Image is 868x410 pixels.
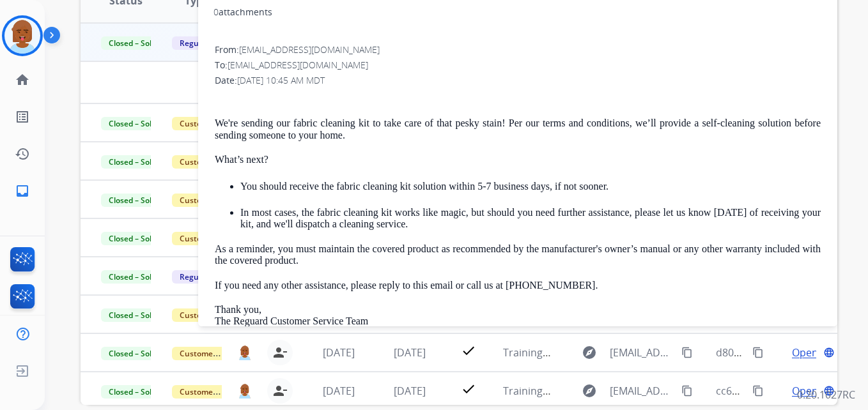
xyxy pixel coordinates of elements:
[240,207,821,231] p: In most cases, the fabric cleaning kit works like magic, but should you need further assistance, ...
[172,308,255,322] span: Customer Support
[681,347,693,358] mat-icon: content_copy
[323,345,355,360] span: [DATE]
[101,117,172,130] span: Closed – Solved
[752,347,764,358] mat-icon: content_copy
[503,345,725,360] span: Training PA1: Do Not Assign ([PERSON_NAME])
[610,345,674,360] span: [EMAIL_ADDRESS][DOMAIN_NAME]
[215,59,821,72] div: To:
[610,383,674,399] span: [EMAIL_ADDRESS][DOMAIN_NAME]
[238,383,252,398] img: agent-avatar
[172,36,230,50] span: Reguard CS
[101,385,172,399] span: Closed – Solved
[240,181,821,192] p: You should receive the fabric cleaning kit solution within 5-7 business days, if not sooner.
[15,183,30,199] mat-icon: inbox
[215,280,821,291] p: If you need any other assistance, please reply to this email or call us at [PHONE_NUMBER].
[15,72,30,87] mat-icon: home
[228,59,368,71] span: [EMAIL_ADDRESS][DOMAIN_NAME]
[213,6,219,18] span: 0
[394,345,426,360] span: [DATE]
[823,385,835,397] mat-icon: language
[101,347,172,360] span: Closed – Solved
[101,308,172,322] span: Closed – Solved
[582,345,597,360] mat-icon: explore
[582,383,597,399] mat-icon: explore
[797,387,855,402] p: 0.20.1027RC
[101,194,172,207] span: Closed – Solved
[101,232,172,245] span: Closed – Solved
[681,385,693,397] mat-icon: content_copy
[272,345,288,360] mat-icon: person_remove
[752,385,764,397] mat-icon: content_copy
[239,43,380,56] span: [EMAIL_ADDRESS][DOMAIN_NAME]
[101,155,172,169] span: Closed – Solved
[215,154,268,165] strong: What’s next?
[792,383,818,399] span: Open
[101,270,172,284] span: Closed – Solved
[215,243,821,267] p: As a reminder, you must maintain the covered product as recommended by the manufacturer's owner’s...
[172,385,255,399] span: Customer Support
[215,74,821,87] div: Date:
[15,109,30,125] mat-icon: list_alt
[172,155,255,169] span: Customer Support
[394,384,426,398] span: [DATE]
[323,384,355,398] span: [DATE]
[172,232,255,245] span: Customer Support
[272,383,288,399] mat-icon: person_remove
[172,194,255,207] span: Customer Support
[792,345,818,360] span: Open
[503,384,725,398] span: Training PA3: Do Not Assign ([PERSON_NAME])
[4,18,40,54] img: avatar
[101,36,172,50] span: Closed – Solved
[461,343,476,358] mat-icon: check
[172,347,255,360] span: Customer Support
[461,381,476,397] mat-icon: check
[172,270,230,284] span: Reguard CS
[238,345,252,360] img: agent-avatar
[237,74,325,86] span: [DATE] 10:45 AM MDT
[215,118,821,141] p: We're sending our fabric cleaning kit to take care of that pesky stain! Per our terms and conditi...
[213,6,272,19] div: attachments
[823,347,835,358] mat-icon: language
[15,146,30,162] mat-icon: history
[172,117,255,130] span: Customer Support
[215,304,821,328] p: Thank you, The Reguard Customer Service Team
[215,43,821,56] div: From:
